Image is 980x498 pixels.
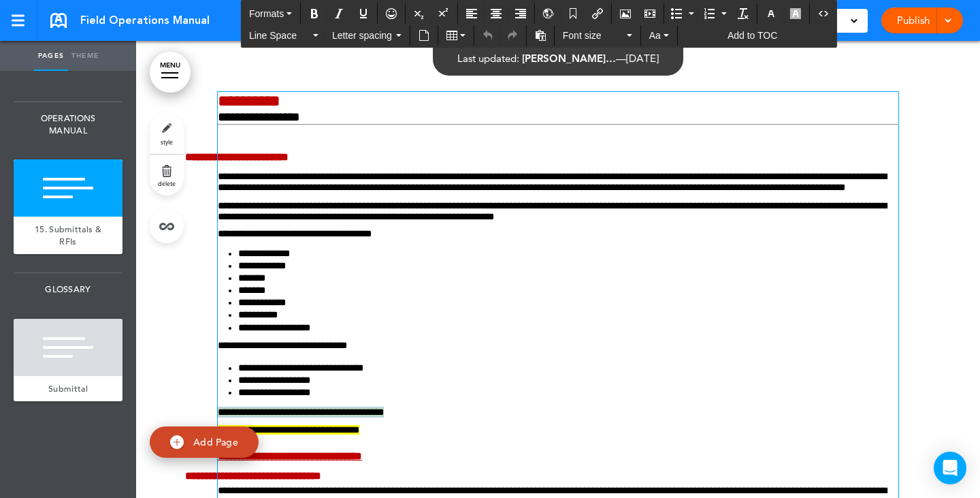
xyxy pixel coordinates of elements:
[476,25,500,46] div: Undo
[14,102,122,146] span: OPERATIONS MANUAL
[934,452,966,484] div: Open Intercom Messenger
[68,41,102,71] a: Theme
[161,138,173,146] span: style
[501,25,524,46] div: Redo
[522,52,616,65] span: [PERSON_NAME]…
[80,13,210,28] span: Field Operations Manual
[150,426,259,458] a: Add Page
[193,436,238,448] span: Add Page
[150,113,184,154] a: style
[14,376,122,402] a: Submittal
[170,435,184,449] img: add.svg
[563,29,624,42] span: Font size
[48,383,88,394] span: Submittal
[457,53,659,63] div: —
[332,29,393,42] span: Letter spacing
[34,41,68,71] a: Pages
[457,52,519,65] span: Last updated:
[150,155,184,196] a: delete
[150,52,191,93] a: MENU
[440,25,472,46] div: Table
[412,25,436,46] div: Insert document
[626,52,659,65] span: [DATE]
[14,273,122,306] span: GLOSSARY
[529,25,552,46] div: Paste as text
[35,223,101,247] span: 15. Submittals & RFIs
[14,217,122,254] a: 15. Submittals & RFIs
[249,29,310,42] span: Line Space
[158,179,176,187] span: delete
[892,7,934,33] a: Publish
